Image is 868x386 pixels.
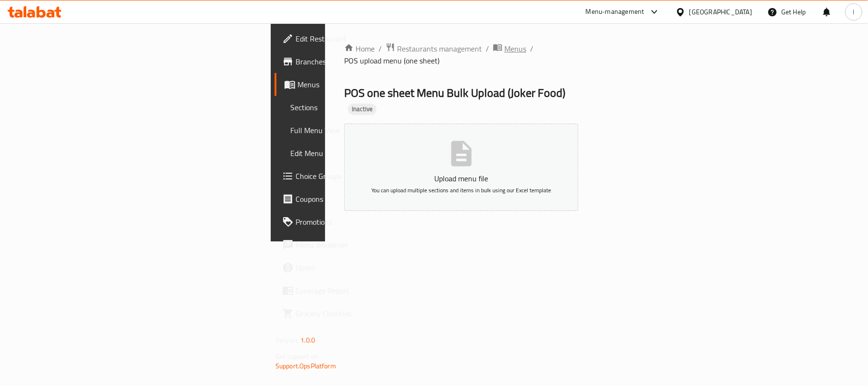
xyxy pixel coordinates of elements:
[296,170,408,182] span: Choice Groups
[300,334,315,346] span: 1.0.0
[276,334,299,346] span: Version:
[290,125,408,136] span: Full Menu View
[276,360,336,372] a: Support.OpsPlatform
[586,6,644,18] div: Menu-management
[296,285,408,296] span: Coverage Report
[371,185,551,196] span: You can upload multiple sections and items in bulk using our Excel template
[486,43,489,54] li: /
[296,308,408,319] span: Grocery Checklist
[359,173,563,184] p: Upload menu file
[275,210,416,233] a: Promotions
[296,33,408,44] span: Edit Restaurant
[297,79,408,90] span: Menus
[344,124,578,211] button: Upload menu fileYou can upload multiple sections and items in bulk using our Excel template
[386,42,482,55] a: Restaurants management
[283,142,416,165] a: Edit Menu
[344,42,578,66] nav: breadcrumb
[275,165,416,188] a: Choice Groups
[275,256,416,279] a: Upsell
[296,216,408,228] span: Promotions
[275,73,416,96] a: Menus
[275,279,416,302] a: Coverage Report
[296,239,408,250] span: Menu disclaimer
[493,42,526,55] a: Menus
[283,119,416,142] a: Full Menu View
[276,350,319,363] span: Get support on:
[530,43,533,54] li: /
[689,7,752,17] div: [GEOGRAPHIC_DATA]
[275,188,416,210] a: Coupons
[275,27,416,50] a: Edit Restaurant
[504,43,526,54] span: Menus
[275,50,416,73] a: Branches
[290,102,408,113] span: Sections
[296,262,408,273] span: Upsell
[344,82,565,104] span: POS one sheet Menu Bulk Upload ( Joker Food )
[853,7,854,17] span: l
[296,193,408,205] span: Coupons
[290,147,408,159] span: Edit Menu
[283,96,416,119] a: Sections
[275,302,416,325] a: Grocery Checklist
[397,43,482,54] span: Restaurants management
[275,233,416,256] a: Menu disclaimer
[296,56,408,67] span: Branches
